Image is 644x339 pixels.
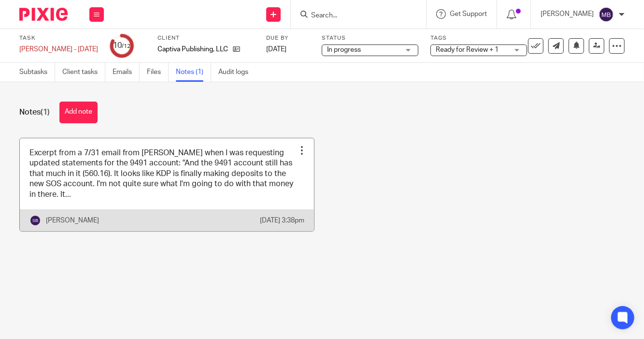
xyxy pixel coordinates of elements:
span: (1) [41,108,50,116]
label: Tags [430,34,527,42]
span: [DATE] [266,46,286,53]
a: Notes (1) [176,63,211,82]
label: Due by [266,34,310,42]
label: Status [322,34,418,42]
a: Files [147,63,169,82]
label: Task [19,34,98,42]
a: Subtasks [19,63,55,82]
div: 10 [113,40,130,51]
div: Bonnie Paulsen - June 2025 [19,44,98,54]
h1: Notes [19,107,50,118]
a: Audit logs [218,63,256,82]
img: svg%3E [29,215,41,226]
img: Pixie [19,8,68,21]
label: Client [157,34,254,42]
span: In progress [327,46,361,53]
span: Get Support [450,11,487,17]
span: Ready for Review + 1 [436,46,499,53]
p: [DATE] 3:38pm [260,216,304,225]
p: [PERSON_NAME] [541,9,594,19]
small: /12 [122,44,130,49]
p: Captiva Publishing, LLC [157,44,228,54]
a: Client tasks [62,63,105,82]
input: Search [310,12,397,20]
p: [PERSON_NAME] [46,216,99,225]
button: Add note [59,102,98,123]
a: Emails [113,63,140,82]
div: [PERSON_NAME] - [DATE] [19,44,98,54]
img: svg%3E [599,7,614,22]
